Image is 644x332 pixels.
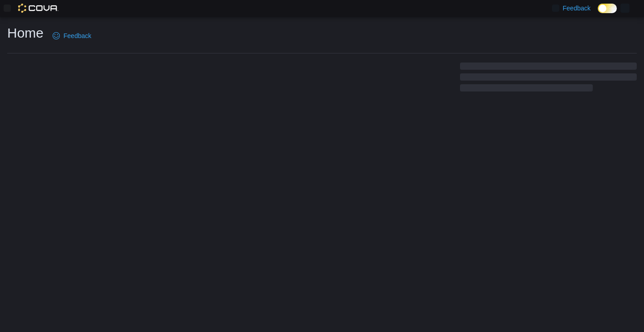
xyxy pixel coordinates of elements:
span: Loading [460,64,637,93]
a: Feedback [49,27,95,45]
span: Feedback [63,31,91,40]
img: Cova [18,4,58,13]
h1: Home [7,24,44,42]
input: Dark Mode [598,4,617,13]
span: Feedback [563,4,591,13]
